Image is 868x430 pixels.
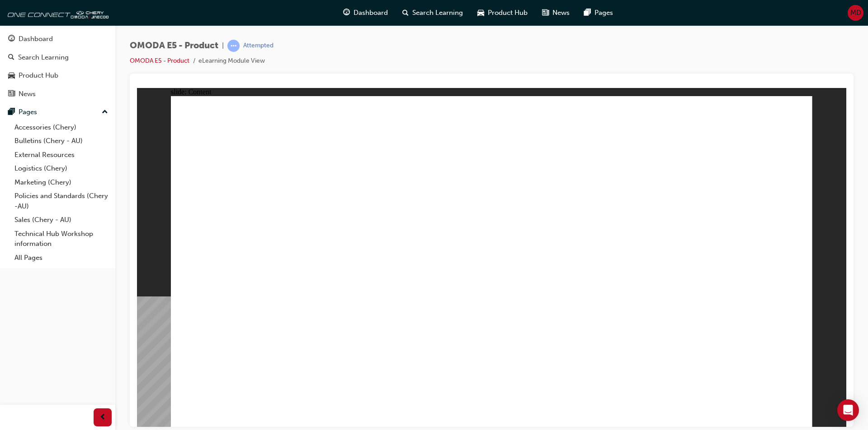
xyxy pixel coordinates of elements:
div: News [19,89,36,99]
a: Sales (Chery - AU) [11,213,112,227]
div: Dashboard [19,34,53,44]
a: Dashboard [4,31,112,47]
span: guage-icon [8,35,15,43]
span: up-icon [102,106,108,118]
span: learningRecordVerb_ATTEMPT-icon [227,40,240,52]
button: DashboardSearch LearningProduct HubNews [4,29,112,104]
li: eLearning Module View [198,56,265,66]
span: news-icon [542,7,549,18]
span: pages-icon [584,7,591,18]
a: Policies and Standards (Chery -AU) [11,189,112,213]
span: guage-icon [343,7,350,18]
span: pages-icon [8,108,15,116]
a: guage-iconDashboard [336,4,395,22]
a: External Resources [11,148,112,162]
span: Dashboard [354,8,388,18]
button: Pages [4,104,112,120]
a: Search Learning [4,49,112,66]
a: Accessories (Chery) [11,120,112,134]
div: Product Hub [19,70,58,81]
a: OMODA E5 - Product [130,57,189,65]
a: Bulletins (Chery - AU) [11,134,112,148]
div: Attempted [243,42,274,50]
span: search-icon [402,7,409,18]
div: Pages [19,107,37,117]
span: | [222,41,224,51]
div: Open Intercom Messenger [837,399,859,421]
span: car-icon [8,72,15,80]
span: Search Learning [412,8,463,18]
a: Logistics (Chery) [11,162,112,176]
a: Marketing (Chery) [11,176,112,190]
button: MD [848,5,863,21]
span: news-icon [8,90,15,98]
a: news-iconNews [535,4,577,22]
a: pages-iconPages [577,4,620,22]
span: Pages [594,8,613,18]
img: oneconnect [5,4,108,22]
a: search-iconSearch Learning [395,4,470,22]
div: Search Learning [18,52,69,63]
a: All Pages [11,251,112,265]
a: Technical Hub Workshop information [11,227,112,251]
span: car-icon [477,7,484,18]
span: MD [850,8,861,18]
span: prev-icon [99,412,106,423]
span: OMODA E5 - Product [130,41,218,51]
span: Product Hub [488,8,528,18]
a: car-iconProduct Hub [470,4,535,22]
span: News [552,8,570,18]
a: Product Hub [4,67,112,84]
a: News [4,86,112,102]
span: search-icon [8,54,14,62]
